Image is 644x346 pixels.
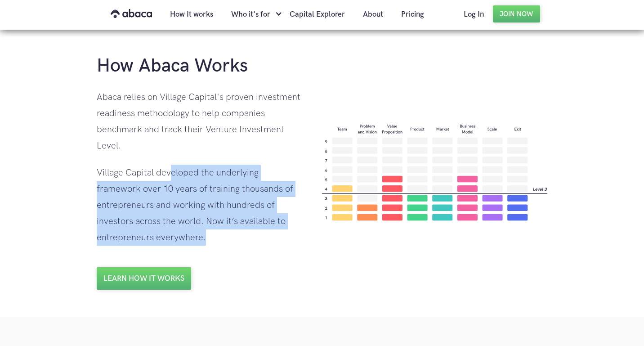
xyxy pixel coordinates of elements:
[97,89,304,154] div: Abaca relies on Village Capital's proven investment readiness methodology to help companies bench...
[97,165,304,246] div: Village Capital developed the underlying framework over 10 years of training thousands of entrepr...
[493,5,540,22] a: Join Now
[97,267,191,290] a: Learn how it works
[97,54,248,78] h1: How Abaca Works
